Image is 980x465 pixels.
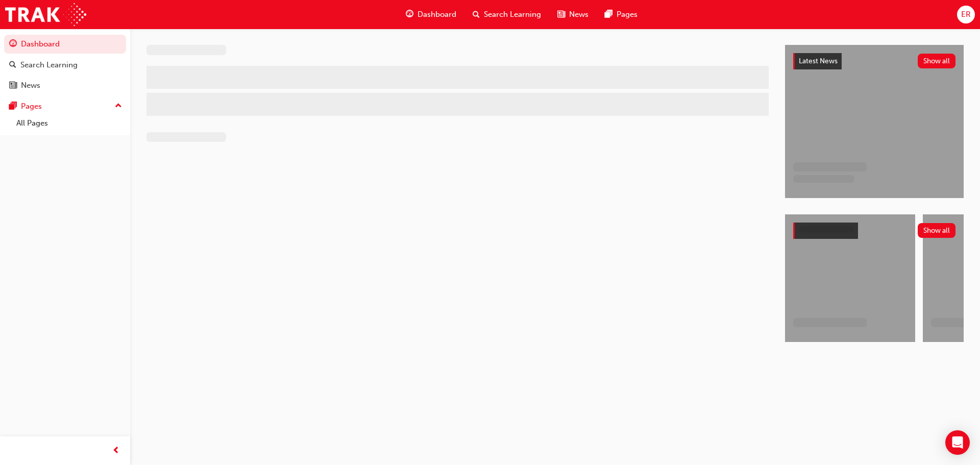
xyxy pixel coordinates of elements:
div: Open Intercom Messenger [945,430,970,455]
span: guage-icon [406,8,413,21]
span: up-icon [115,100,122,113]
button: Pages [4,97,126,116]
a: news-iconNews [549,4,597,25]
span: Latest News [799,57,838,65]
span: pages-icon [9,102,17,111]
button: DashboardSearch LearningNews [4,33,126,97]
img: Trak [5,3,86,26]
span: Pages [617,9,638,20]
a: pages-iconPages [597,4,646,25]
button: ER [957,6,975,23]
span: ER [961,9,971,20]
a: Dashboard [4,35,126,54]
button: Show all [918,54,956,68]
a: search-iconSearch Learning [464,4,549,25]
button: Show all [918,223,956,238]
span: news-icon [9,81,17,90]
a: Latest NewsShow all [793,53,955,69]
a: All Pages [12,115,126,131]
div: News [21,80,40,91]
span: Search Learning [484,9,541,20]
span: news-icon [557,8,565,21]
span: search-icon [9,61,16,70]
div: Search Learning [20,59,78,71]
a: Show all [793,223,955,239]
span: guage-icon [9,40,17,49]
span: News [569,9,589,20]
a: guage-iconDashboard [398,4,464,25]
span: search-icon [473,8,480,21]
div: Pages [21,101,42,112]
span: pages-icon [605,8,612,21]
span: Dashboard [418,9,456,20]
span: prev-icon [112,445,120,457]
a: News [4,76,126,95]
a: Search Learning [4,56,126,75]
